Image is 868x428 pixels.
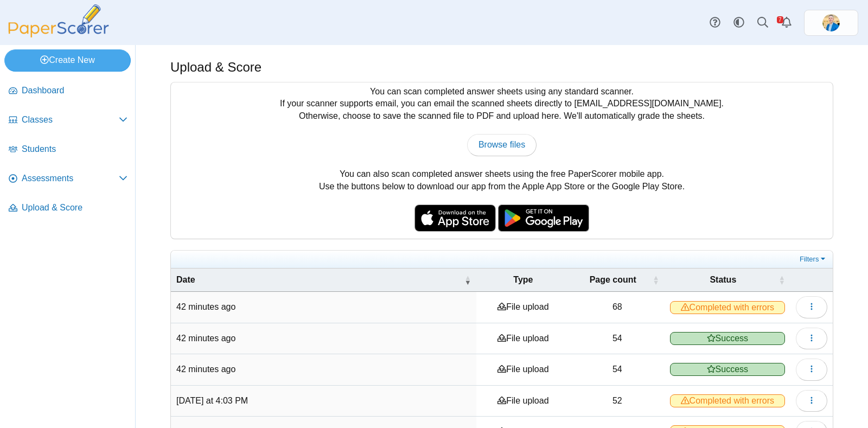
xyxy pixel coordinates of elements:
[775,11,799,35] a: Alerts
[464,274,471,285] span: Date : Activate to remove sorting
[482,274,565,286] span: Type
[4,30,113,39] a: PaperScorer
[476,354,570,385] td: File upload
[670,332,785,345] span: Success
[797,254,830,265] a: Filters
[4,195,132,221] a: Upload & Score
[176,365,235,374] time: Oct 3, 2025 at 7:29 AM
[22,114,119,126] span: Classes
[4,107,132,133] a: Classes
[22,85,127,97] span: Dashboard
[804,10,858,36] a: ps.jrF02AmRZeRNgPWo
[670,274,776,286] span: Status
[176,334,235,343] time: Oct 3, 2025 at 7:29 AM
[22,173,119,184] span: Assessments
[4,78,132,104] a: Dashboard
[653,274,659,285] span: Page count : Activate to sort
[170,58,261,76] h1: Upload & Score
[22,202,127,214] span: Upload & Score
[176,396,248,405] time: Sep 29, 2025 at 4:03 PM
[4,166,132,192] a: Assessments
[4,49,131,71] a: Create New
[176,302,235,311] time: Oct 3, 2025 at 7:29 AM
[476,292,570,323] td: File upload
[670,363,785,376] span: Success
[414,205,496,232] img: apple-store-badge.svg
[478,140,525,149] span: Browse files
[570,386,665,417] td: 52
[4,137,132,163] a: Students
[778,274,785,285] span: Status : Activate to sort
[171,82,833,239] div: You can scan completed answer sheets using any standard scanner. If your scanner supports email, ...
[822,14,840,31] img: ps.jrF02AmRZeRNgPWo
[4,4,113,37] img: PaperScorer
[476,386,570,417] td: File upload
[22,143,127,155] span: Students
[176,274,462,286] span: Date
[570,323,665,354] td: 54
[476,323,570,354] td: File upload
[570,292,665,323] td: 68
[570,354,665,385] td: 54
[822,14,840,31] span: Travis McFarland
[498,205,589,232] img: google-play-badge.png
[467,134,537,156] a: Browse files
[670,301,785,314] span: Completed with errors
[576,274,650,286] span: Page count
[670,394,785,407] span: Completed with errors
